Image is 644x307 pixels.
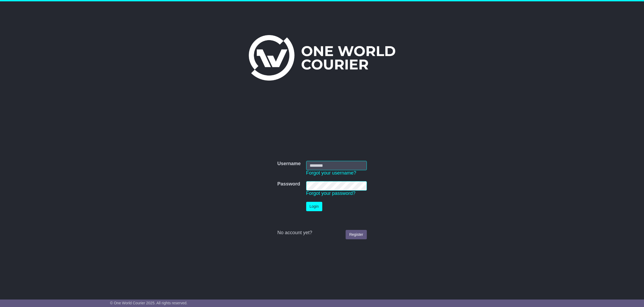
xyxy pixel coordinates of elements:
[277,161,301,167] label: Username
[277,181,300,187] label: Password
[110,301,188,305] span: © One World Courier 2025. All rights reserved.
[306,170,356,176] a: Forgot your username?
[249,35,395,81] img: One World
[306,202,322,211] button: Login
[306,191,356,196] a: Forgot your password?
[346,230,367,239] a: Register
[277,230,367,236] div: No account yet?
